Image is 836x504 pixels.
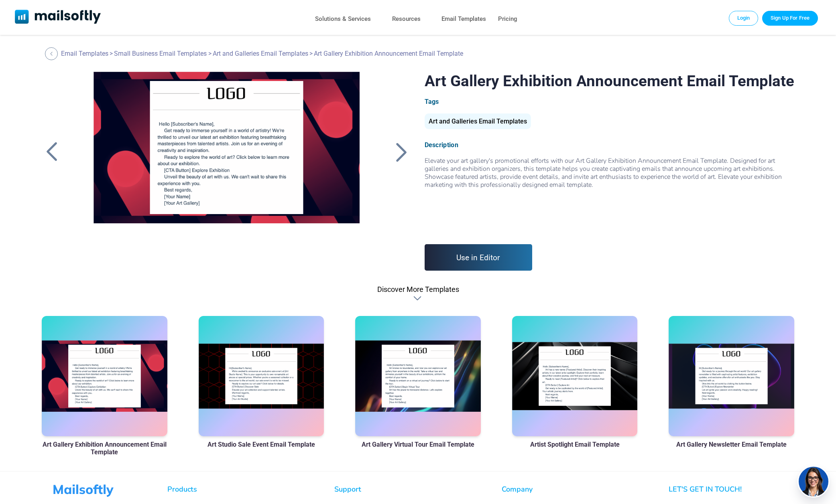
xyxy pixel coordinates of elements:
a: Email Templates [441,13,486,25]
a: Back [45,47,60,60]
div: Tags [425,98,794,105]
a: Art Gallery Exhibition Announcement Email Template [79,72,374,272]
a: Back [391,142,411,162]
a: Small Business Email Templates [114,50,207,57]
div: Discover More Templates [413,294,423,302]
a: Trial [762,11,818,25]
div: Description [425,141,794,149]
a: Art Studio Sale Event Email Template [207,441,315,448]
a: Artist Spotlight Email Template [530,441,620,448]
a: Login [729,11,759,25]
a: Mailsoftly [15,10,101,25]
div: Art and Galleries Email Templates [425,113,531,129]
a: Art Gallery Virtual Tour Email Template [362,441,474,448]
a: Art Gallery Newsletter Email Template [676,441,787,448]
div: Discover More Templates [377,285,459,293]
a: Pricing [498,13,517,25]
a: Email Templates [61,50,108,57]
h1: Art Gallery Exhibition Announcement Email Template [425,72,794,90]
a: Art and Galleries Email Templates [425,121,531,124]
a: Art and Galleries Email Templates [213,50,308,57]
a: Resources [392,13,421,25]
a: Back [42,142,62,162]
a: Solutions & Services [315,13,371,25]
a: Use in Editor [425,244,533,271]
p: Elevate your art gallery's promotional efforts with our Art Gallery Exhibition Announcement Email... [425,157,794,189]
a: Art Gallery Exhibition Announcement Email Template [42,441,167,456]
